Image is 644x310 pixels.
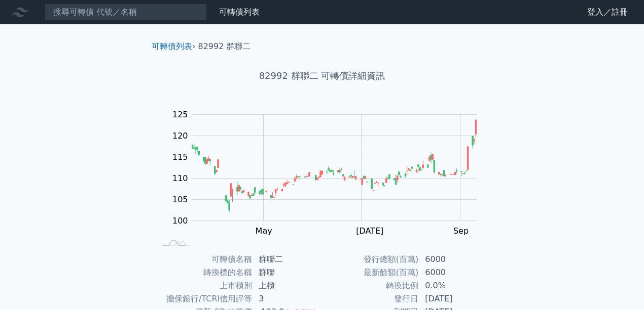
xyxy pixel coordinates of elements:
[198,40,251,53] li: 82992 群聯二
[253,279,322,292] td: 上櫃
[167,110,492,236] g: Chart
[419,253,488,266] td: 6000
[45,4,207,21] input: 搜尋可轉債 代號／名稱
[156,266,253,279] td: 轉換標的名稱
[419,292,488,305] td: [DATE]
[152,41,192,51] a: 可轉債列表
[172,195,188,204] tspan: 105
[156,292,253,305] td: 擔保銀行/TCRI信用評等
[253,292,322,305] td: 3
[253,253,322,266] td: 群聯二
[172,110,188,119] tspan: 125
[322,266,419,279] td: 最新餘額(百萬)
[156,279,253,292] td: 上市櫃別
[152,40,195,53] li: ›
[419,266,488,279] td: 6000
[219,7,260,17] a: 可轉債列表
[322,253,419,266] td: 發行總額(百萬)
[453,226,469,236] tspan: Sep
[172,216,188,226] tspan: 100
[144,69,500,83] h1: 82992 群聯二 可轉債詳細資訊
[356,226,383,236] tspan: [DATE]
[172,152,188,162] tspan: 115
[156,253,253,266] td: 可轉債名稱
[322,292,419,305] td: 發行日
[579,4,636,20] a: 登入／註冊
[419,279,488,292] td: 0.0%
[172,131,188,141] tspan: 120
[253,266,322,279] td: 群聯
[322,279,419,292] td: 轉換比例
[172,173,188,183] tspan: 110
[256,226,272,236] tspan: May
